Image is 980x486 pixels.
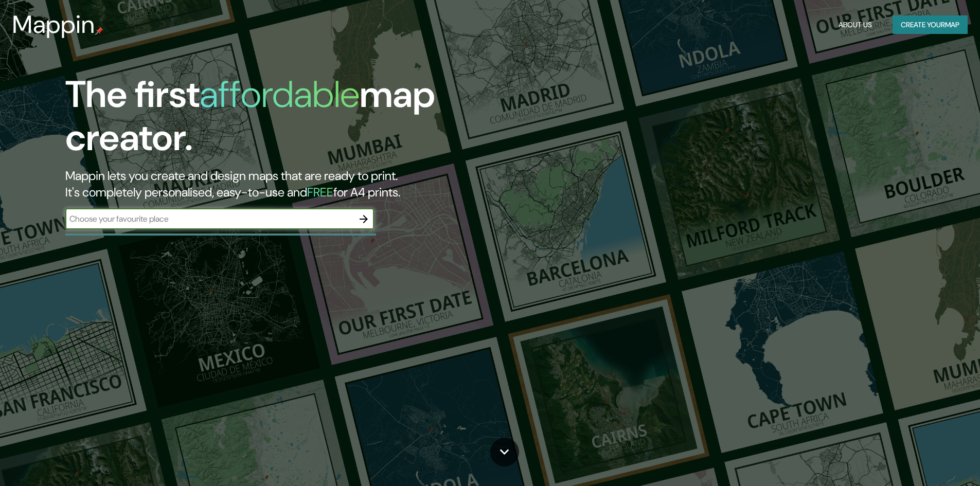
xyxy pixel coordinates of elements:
h3: Mappin [12,10,95,39]
button: Create yourmap [893,15,968,34]
h1: affordable [200,70,360,118]
img: mappin-pin [95,27,103,35]
iframe: Help widget launcher [888,446,969,475]
input: Choose your favourite place [65,213,353,225]
h1: The first map creator. [65,73,556,168]
h5: FREE [307,184,333,200]
button: About Us [834,15,876,34]
h2: Mappin lets you create and design maps that are ready to print. It's completely personalised, eas... [65,168,556,201]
